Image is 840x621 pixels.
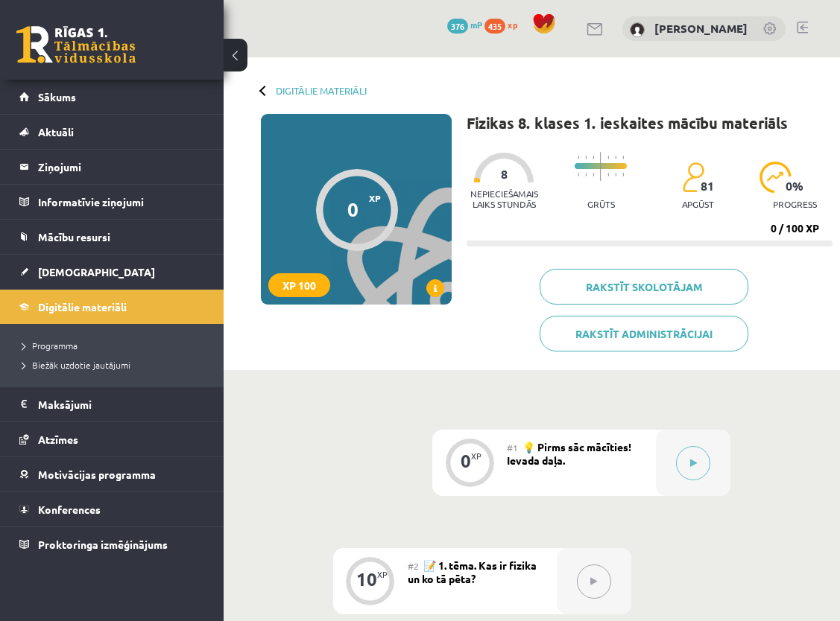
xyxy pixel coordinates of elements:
div: 0 [461,454,471,468]
a: Digitālie materiāli [276,85,367,96]
div: XP [377,570,388,579]
img: icon-progress-161ccf0a02000e728c5f80fcf4c31c7af3da0e1684b2b1d7c360e028c24a22f1.svg [760,162,792,193]
a: Mācību resursi [19,220,205,254]
legend: Informatīvie ziņojumi [38,185,205,219]
span: 📝 1. tēma. Kas ir fizika un ko tā pēta? [408,558,537,585]
span: 💡 Pirms sāc mācīties! Ievada daļa. [507,440,631,467]
img: icon-short-line-57e1e144782c952c97e751825c79c345078a6d821885a25fce030b3d8c18986b.svg [622,173,624,176]
a: Rīgas 1. Tālmācības vidusskola [16,26,136,63]
a: Biežāk uzdotie jautājumi [22,358,209,372]
a: Maksājumi [19,387,205,421]
a: Konferences [19,492,205,526]
p: progress [773,199,817,209]
div: 10 [356,573,377,586]
span: XP [369,193,381,203]
a: Sākums [19,80,205,114]
legend: Maksājumi [38,387,205,421]
span: #2 [408,560,419,572]
span: #1 [507,442,518,453]
img: icon-short-line-57e1e144782c952c97e751825c79c345078a6d821885a25fce030b3d8c18986b.svg [622,156,624,159]
a: Proktoringa izmēģinājums [19,527,205,561]
p: apgūst [682,199,714,209]
span: 376 [447,19,468,34]
a: Rakstīt administrācijai [540,316,748,351]
span: Sākums [38,90,76,103]
span: Atzīmes [38,433,78,446]
a: Digitālie materiāli [19,290,205,324]
span: xp [508,19,517,31]
img: icon-short-line-57e1e144782c952c97e751825c79c345078a6d821885a25fce030b3d8c18986b.svg [578,156,579,159]
a: Aktuāli [19,115,205,149]
span: [DEMOGRAPHIC_DATA] [38,265,155,278]
span: 0 % [786,179,804,193]
img: icon-short-line-57e1e144782c952c97e751825c79c345078a6d821885a25fce030b3d8c18986b.svg [615,173,616,176]
span: Motivācijas programma [38,468,156,481]
img: icon-short-line-57e1e144782c952c97e751825c79c345078a6d821885a25fce030b3d8c18986b.svg [585,156,587,159]
a: Atzīmes [19,422,205,456]
img: icon-short-line-57e1e144782c952c97e751825c79c345078a6d821885a25fce030b3d8c18986b.svg [607,173,609,176]
a: Rakstīt skolotājam [540,269,748,305]
span: Digitālie materiāli [38,300,127,313]
a: Programma [22,339,209,352]
a: [DEMOGRAPHIC_DATA] [19,255,205,289]
span: 81 [701,179,714,193]
span: 435 [484,19,505,34]
div: XP 100 [268,273,330,297]
a: Motivācijas programma [19,457,205,491]
img: icon-short-line-57e1e144782c952c97e751825c79c345078a6d821885a25fce030b3d8c18986b.svg [593,173,594,176]
img: icon-short-line-57e1e144782c952c97e751825c79c345078a6d821885a25fce030b3d8c18986b.svg [607,156,609,159]
img: Valērija Kožemjakina [630,22,645,37]
span: Biežāk uzdotie jautājumi [22,359,130,371]
h1: Fizikas 8. klases 1. ieskaites mācību materiāls [467,114,788,132]
img: students-c634bb4e5e11cddfef0936a35e636f08e4e9abd3cc4e673bd6f9a4125e45ecb1.svg [682,162,704,193]
img: icon-short-line-57e1e144782c952c97e751825c79c345078a6d821885a25fce030b3d8c18986b.svg [593,156,594,159]
div: XP [471,452,481,460]
span: Programma [22,340,78,351]
a: 376 mP [447,19,482,31]
p: Nepieciešamais laiks stundās [467,188,541,209]
div: 0 [347,198,359,220]
img: icon-short-line-57e1e144782c952c97e751825c79c345078a6d821885a25fce030b3d8c18986b.svg [578,173,579,176]
span: Mācību resursi [38,230,110,243]
span: Konferences [38,503,101,516]
p: Grūts [587,199,615,209]
a: Informatīvie ziņojumi [19,185,205,219]
span: Aktuāli [38,125,74,138]
span: Proktoringa izmēģinājums [38,538,168,551]
a: Ziņojumi [19,150,205,184]
a: [PERSON_NAME] [654,21,748,36]
legend: Ziņojumi [38,150,205,184]
img: icon-short-line-57e1e144782c952c97e751825c79c345078a6d821885a25fce030b3d8c18986b.svg [615,156,616,159]
img: icon-short-line-57e1e144782c952c97e751825c79c345078a6d821885a25fce030b3d8c18986b.svg [585,173,587,176]
img: icon-long-line-d9ea69661e0d244f92f715978eff75569469978d946b2353a9bb055b3ed8787d.svg [600,152,601,181]
span: mP [470,19,482,31]
span: 8 [501,168,508,181]
a: 435 xp [484,19,525,31]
